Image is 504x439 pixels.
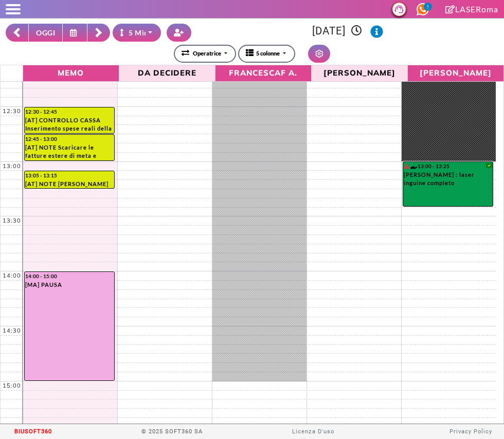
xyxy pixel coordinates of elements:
[1,107,23,116] div: 12:30
[218,66,309,79] span: FrancescaF A.
[28,24,63,42] button: OGGI
[120,27,158,38] div: 5 Minuti
[1,326,23,335] div: 14:30
[167,24,191,42] button: Crea nuovo contatto rapido
[404,163,409,169] i: Il cliente ha degli insoluti
[1,381,23,390] div: 15:00
[25,143,114,160] div: [AT] NOTE Scaricare le fatture estere di meta e indeed e inviarle a trincia
[292,428,334,435] a: Licenza D'uso
[197,25,498,38] h3: [DATE]
[1,162,23,171] div: 13:00
[314,66,405,79] span: [PERSON_NAME]
[445,5,455,13] i: Clicca per andare alla pagina di firma
[404,171,493,191] div: [PERSON_NAME] : laser inguine completo
[25,108,114,116] div: 12:30 - 12:45
[25,180,114,188] div: [AT] NOTE [PERSON_NAME] come va ing?
[404,162,493,170] div: 13:00 - 13:25
[445,4,498,14] a: LASERoma
[26,66,116,79] span: Memo
[25,281,114,289] div: [MA] PAUSA
[25,172,114,179] div: 13:05 - 13:15
[449,428,492,435] a: Privacy Policy
[1,271,23,280] div: 14:00
[25,135,114,143] div: 12:45 - 13:00
[122,66,212,79] span: Da Decidere
[410,66,501,79] span: [PERSON_NAME]
[25,116,114,133] div: [AT] CONTROLLO CASSA Inserimento spese reali della settimana (da [DATE] a [DATE])
[1,216,23,225] div: 13:30
[25,272,114,280] div: 14:00 - 15:00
